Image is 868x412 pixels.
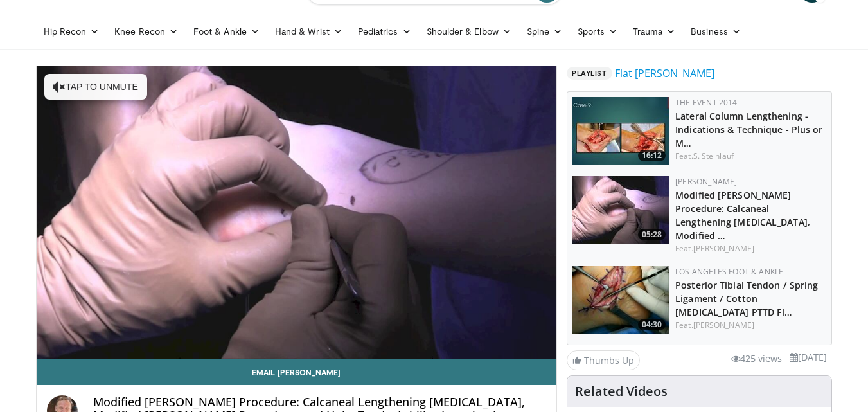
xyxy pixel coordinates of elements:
a: Sports [570,19,625,44]
img: 31d347b7-8cdb-4553-8407-4692467e4576.150x105_q85_crop-smart_upscale.jpg [572,266,669,334]
button: Tap to unmute [44,74,147,100]
a: Business [683,19,748,44]
a: Posterior Tibial Tendon / Spring Ligament / Cotton [MEDICAL_DATA] PTTD Fl… [675,279,818,318]
a: [PERSON_NAME] [693,319,754,330]
a: The Event 2014 [675,97,737,108]
span: 05:28 [638,229,666,240]
span: 04:30 [638,319,666,330]
a: Pediatrics [350,19,419,44]
span: Playlist [567,67,612,80]
span: 16:12 [638,150,666,161]
li: [DATE] [790,350,827,364]
a: 04:30 [572,266,669,334]
img: 8a5c745e-fa03-449a-9e79-a43a17dc0b54.150x105_q85_crop-smart_upscale.jpg [572,97,669,165]
div: Feat. [675,243,826,255]
a: Spine [519,19,570,44]
video-js: Video Player [37,66,557,359]
a: [PERSON_NAME] [693,243,754,254]
a: Flat [PERSON_NAME] [615,66,714,81]
a: Thumbs Up [567,350,640,370]
a: Email [PERSON_NAME] [37,359,557,385]
a: 05:28 [572,176,669,244]
h4: Related Videos [575,384,668,399]
div: Feat. [675,150,826,162]
a: Hand & Wrist [267,19,350,44]
a: [PERSON_NAME] [675,176,737,187]
div: Feat. [675,319,826,331]
a: Foot & Ankle [186,19,267,44]
a: S. Steinlauf [693,150,734,161]
a: Knee Recon [107,19,186,44]
a: Los Angeles Foot & Ankle [675,266,783,277]
li: 425 views [731,352,782,366]
img: 5b0d37f6-3449-41eb-8440-88d3f0623661.150x105_q85_crop-smart_upscale.jpg [572,176,669,244]
a: Hip Recon [36,19,107,44]
a: Trauma [625,19,684,44]
a: 16:12 [572,97,669,165]
a: Lateral Column Lengthening - Indications & Technique - Plus or M… [675,110,822,149]
a: Shoulder & Elbow [419,19,519,44]
a: Modified [PERSON_NAME] Procedure: Calcaneal Lengthening [MEDICAL_DATA], Modified … [675,189,810,242]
